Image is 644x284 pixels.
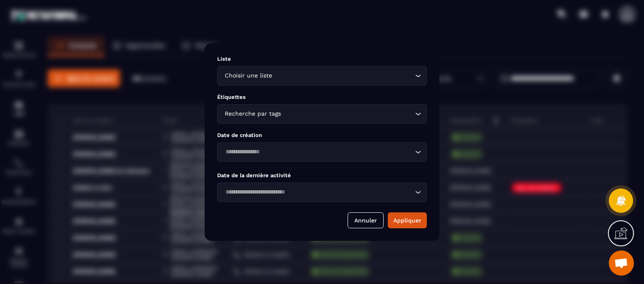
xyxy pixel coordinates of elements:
div: Search for option [217,104,427,124]
div: Search for option [217,183,427,202]
p: Étiquettes [217,94,427,100]
a: Open chat [609,250,634,276]
span: Recherche par tags [223,109,283,119]
button: Annuler [348,212,384,228]
input: Search for option [223,147,413,157]
div: Search for option [217,142,427,162]
button: Appliquer [388,212,427,228]
input: Search for option [223,188,413,197]
p: Date de création [217,132,427,138]
input: Search for option [283,109,413,119]
span: Choisir une liste [223,71,274,80]
p: Liste [217,56,427,62]
input: Search for option [274,71,413,80]
p: Date de la dernière activité [217,172,427,178]
div: Search for option [217,66,427,85]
